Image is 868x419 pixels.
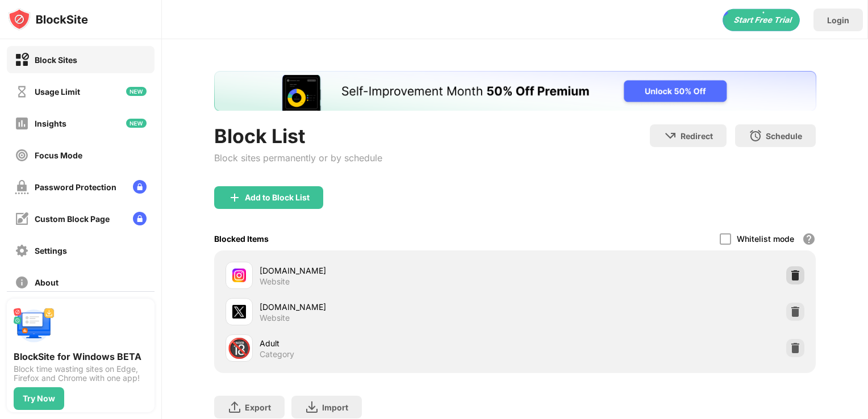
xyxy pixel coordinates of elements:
[35,119,66,128] div: Insights
[8,8,88,31] img: logo-blocksite.svg
[737,234,794,244] div: Whitelist mode
[227,337,251,360] div: 🔞
[681,131,713,141] div: Redirect
[15,212,29,226] img: customize-block-page-off.svg
[126,119,147,128] img: new-icon.svg
[260,301,515,313] div: [DOMAIN_NAME]
[133,180,147,194] img: lock-menu.svg
[232,305,246,319] img: favicons
[15,116,29,131] img: insights-off.svg
[260,349,294,359] div: Category
[14,351,148,362] div: BlockSite for Windows BETA
[723,9,800,31] div: animation
[766,131,802,141] div: Schedule
[35,182,116,192] div: Password Protection
[133,212,147,225] img: lock-menu.svg
[35,246,67,255] div: Settings
[35,150,82,160] div: Focus Mode
[214,234,269,244] div: Blocked Items
[15,85,29,99] img: time-usage-off.svg
[23,394,55,403] div: Try Now
[214,124,382,148] div: Block List
[15,244,29,258] img: settings-off.svg
[214,152,382,164] div: Block sites permanently or by schedule
[126,87,147,96] img: new-icon.svg
[260,276,290,287] div: Website
[245,193,310,202] div: Add to Block List
[14,305,55,346] img: push-desktop.svg
[35,87,80,97] div: Usage Limit
[15,275,29,290] img: about-off.svg
[245,403,271,412] div: Export
[15,148,29,162] img: focus-off.svg
[260,337,515,349] div: Adult
[214,71,816,111] iframe: Banner
[35,214,110,224] div: Custom Block Page
[35,278,59,287] div: About
[14,364,148,383] div: Block time wasting sites on Edge, Firefox and Chrome with one app!
[35,55,77,65] div: Block Sites
[15,53,29,67] img: block-on.svg
[15,180,29,194] img: password-protection-off.svg
[232,269,246,282] img: favicons
[827,15,849,25] div: Login
[260,313,290,323] div: Website
[322,403,348,412] div: Import
[260,265,515,276] div: [DOMAIN_NAME]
